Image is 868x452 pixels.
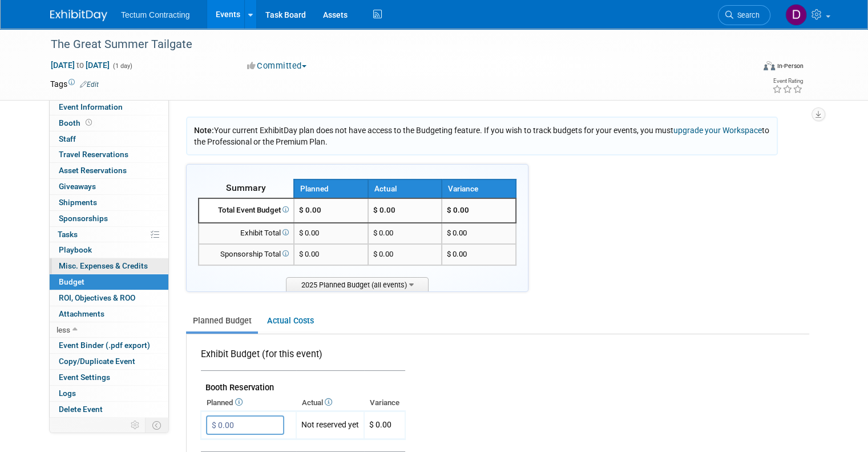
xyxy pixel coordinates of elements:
[50,195,168,210] a: Shipments
[260,310,320,331] a: Actual Costs
[59,389,76,398] span: Logs
[50,99,168,115] a: Event Information
[294,179,368,198] th: Planned
[112,62,132,70] span: (1 day)
[80,81,99,89] a: Edit
[50,115,168,131] a: Booth
[369,420,391,429] span: $ 0.00
[50,60,110,70] span: [DATE] [DATE]
[286,277,429,291] span: 2025 Planned Budget (all events)
[201,395,296,411] th: Planned
[368,223,442,244] td: $ 0.00
[50,211,168,226] a: Sponsorships
[50,131,168,147] a: Staff
[59,118,94,127] span: Booth
[58,230,78,239] span: Tasks
[447,250,467,258] span: $ 0.00
[47,34,740,55] div: The Great Summer Tailgate
[126,418,146,433] td: Personalize Event Tab Strip
[186,310,258,331] a: Planned Budget
[59,405,103,414] span: Delete Event
[673,126,762,135] a: upgrade your Workspace
[296,395,364,411] th: Actual
[368,198,442,223] td: $ 0.00
[59,134,76,143] span: Staff
[59,309,104,318] span: Attachments
[201,348,401,367] div: Exhibit Budget (for this event)
[50,402,168,417] a: Delete Event
[226,182,266,193] span: Summary
[50,78,99,90] td: Tags
[146,418,169,433] td: Toggle Event Tabs
[364,395,405,411] th: Variance
[59,357,135,366] span: Copy/Duplicate Event
[204,205,289,216] div: Total Event Budget
[56,325,70,334] span: less
[59,261,148,270] span: Misc. Expenses & Credits
[442,179,516,198] th: Variance
[50,386,168,401] a: Logs
[59,198,97,207] span: Shipments
[50,306,168,322] a: Attachments
[50,370,168,385] a: Event Settings
[50,338,168,353] a: Event Binder (.pdf export)
[368,244,442,265] td: $ 0.00
[50,290,168,306] a: ROI, Objectives & ROO
[50,354,168,369] a: Copy/Duplicate Event
[75,61,86,70] span: to
[83,118,94,127] span: Booth not reserved yet
[299,250,319,258] span: $ 0.00
[59,293,135,302] span: ROI, Objectives & ROO
[447,229,467,237] span: $ 0.00
[59,150,128,159] span: Travel Reservations
[59,102,123,111] span: Event Information
[777,62,804,70] div: In-Person
[733,11,760,19] span: Search
[59,373,110,382] span: Event Settings
[204,228,289,239] div: Exhibit Total
[50,163,168,178] a: Asset Reservations
[59,341,150,350] span: Event Binder (.pdf export)
[50,242,168,258] a: Playbook
[50,10,107,21] img: ExhibitDay
[204,249,289,260] div: Sponsorship Total
[764,61,775,70] img: Format-Inperson.png
[368,179,442,198] th: Actual
[50,322,168,338] a: less
[59,277,84,286] span: Budget
[50,274,168,290] a: Budget
[243,60,311,72] button: Committed
[201,371,405,395] td: Booth Reservation
[296,411,364,439] td: Not reserved yet
[59,166,127,175] span: Asset Reservations
[785,4,807,26] img: Don Tran
[692,59,804,77] div: Event Format
[50,258,168,274] a: Misc. Expenses & Credits
[299,229,319,237] span: $ 0.00
[194,126,214,135] span: Note:
[59,182,96,191] span: Giveaways
[447,206,469,214] span: $ 0.00
[50,147,168,162] a: Travel Reservations
[50,227,168,242] a: Tasks
[299,206,321,214] span: $ 0.00
[121,10,190,19] span: Tectum Contracting
[59,214,108,223] span: Sponsorships
[59,245,92,254] span: Playbook
[772,78,803,84] div: Event Rating
[50,179,168,194] a: Giveaways
[194,126,769,146] span: Your current ExhibitDay plan does not have access to the Budgeting feature. If you wish to track ...
[718,5,770,25] a: Search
